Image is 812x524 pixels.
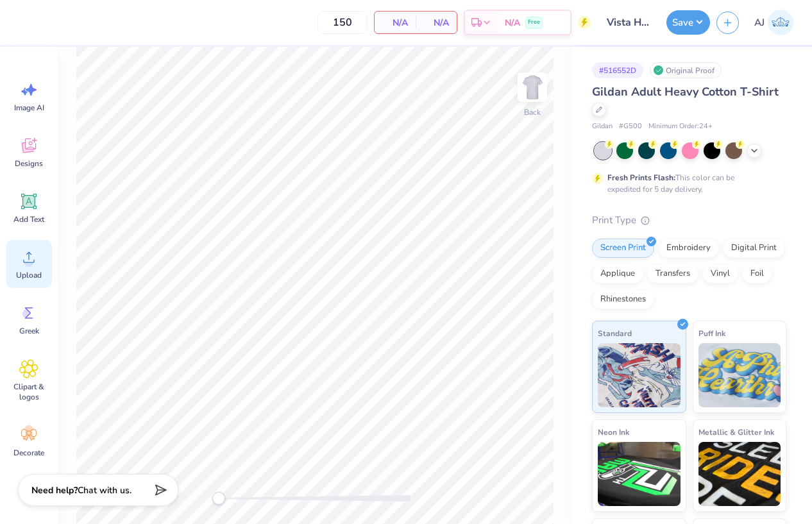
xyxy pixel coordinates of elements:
span: Designs [15,158,43,169]
span: Image AI [14,103,44,113]
span: Chat with us. [78,484,131,496]
input: Untitled Design [597,10,660,35]
span: Puff Ink [698,326,725,340]
img: Standard [598,343,681,407]
strong: Need help? [31,484,78,496]
span: Add Text [13,214,44,224]
span: N/A [382,16,408,30]
span: # G500 [619,121,642,132]
span: Metallic & Glitter Ink [698,425,774,439]
span: Decorate [13,448,44,458]
span: Free [528,18,540,27]
input: – – [317,11,368,34]
span: Clipart & logos [8,382,50,402]
strong: Fresh Prints Flash: [607,173,675,183]
button: Save [666,10,710,35]
div: Embroidery [658,239,719,258]
div: Original Proof [650,62,722,78]
img: Back [520,74,545,100]
div: Foil [742,264,772,283]
div: Screen Print [592,239,654,258]
img: Metallic & Glitter Ink [698,442,781,506]
span: Neon Ink [598,425,629,439]
div: Back [524,106,541,118]
img: Puff Ink [698,343,781,407]
a: AJ [749,10,799,35]
span: Greek [19,326,39,336]
img: Neon Ink [598,442,681,506]
span: AJ [754,15,765,30]
div: Transfers [647,264,698,283]
span: N/A [505,16,520,30]
span: Gildan Adult Heavy Cotton T-Shirt [592,84,779,99]
div: Applique [592,264,643,283]
span: Minimum Order: 24 + [648,121,713,132]
div: # 516552D [592,62,643,78]
div: Accessibility label [212,492,225,505]
div: Vinyl [702,264,738,283]
img: Armiel John Calzada [768,10,793,35]
div: Print Type [592,213,786,228]
span: Gildan [592,121,613,132]
div: This color can be expedited for 5 day delivery. [607,172,765,195]
span: N/A [423,16,449,30]
span: Upload [16,270,42,280]
div: Digital Print [723,239,785,258]
div: Rhinestones [592,290,654,309]
span: Standard [598,326,632,340]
